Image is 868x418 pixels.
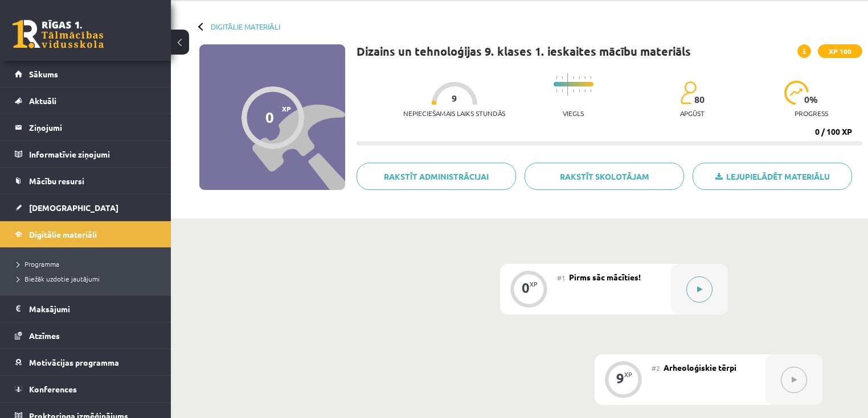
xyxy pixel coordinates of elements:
[357,44,691,58] h1: Dizains un tehnoloģijas 9. klases 1. ieskaites mācību materiāls
[29,176,84,186] span: Mācību resursi
[584,76,586,79] img: icon-short-line-57e1e144782c952c97e751825c79c345078a6d821885a25fce030b3d8c18986b.svg
[15,349,157,375] a: Motivācijas programma
[680,109,705,117] p: apgūst
[29,114,157,140] legend: Ziņojumi
[590,76,591,79] img: icon-short-line-57e1e144782c952c97e751825c79c345078a6d821885a25fce030b3d8c18986b.svg
[15,194,157,221] a: [DEMOGRAPHIC_DATA]
[680,81,697,105] img: students-c634bb4e5e11cddfef0936a35e636f08e4e9abd3cc4e673bd6f9a4125e45ecb1.svg
[557,273,566,282] span: #1
[29,69,58,79] span: Sākums
[17,259,59,268] span: Programma
[530,281,538,287] div: XP
[15,296,157,322] a: Maksājumi
[590,89,591,92] img: icon-short-line-57e1e144782c952c97e751825c79c345078a6d821885a25fce030b3d8c18986b.svg
[29,296,157,322] legend: Maksājumi
[265,109,274,126] div: 0
[15,168,157,194] a: Mācību resursi
[693,163,852,190] a: Lejupielādēt materiālu
[652,363,660,373] span: #2
[29,96,56,106] span: Aktuāli
[15,221,157,247] a: Digitālie materiāli
[357,163,516,190] a: Rakstīt administrācijai
[525,163,684,190] a: Rakstīt skolotājam
[15,376,157,402] a: Konferences
[15,61,157,87] a: Sākums
[17,259,159,269] a: Programma
[579,76,580,79] img: icon-short-line-57e1e144782c952c97e751825c79c345078a6d821885a25fce030b3d8c18986b.svg
[29,384,77,394] span: Konferences
[579,89,580,92] img: icon-short-line-57e1e144782c952c97e751825c79c345078a6d821885a25fce030b3d8c18986b.svg
[211,22,280,31] a: Digitālie materiāli
[624,371,632,378] div: XP
[29,229,97,239] span: Digitālie materiāli
[15,88,157,114] a: Aktuāli
[569,272,641,282] span: Pirms sāc mācīties!
[13,20,104,48] a: Rīgas 1. Tālmācības vidusskola
[784,81,809,105] img: icon-progress-161ccf0a02000e728c5f80fcf4c31c7af3da0e1684b2b1d7c360e028c24a22f1.svg
[15,141,157,167] a: Informatīvie ziņojumi
[562,76,563,79] img: icon-short-line-57e1e144782c952c97e751825c79c345078a6d821885a25fce030b3d8c18986b.svg
[556,89,557,92] img: icon-short-line-57e1e144782c952c97e751825c79c345078a6d821885a25fce030b3d8c18986b.svg
[29,330,60,341] span: Atzīmes
[17,274,100,283] span: Biežāk uzdotie jautājumi
[562,89,563,92] img: icon-short-line-57e1e144782c952c97e751825c79c345078a6d821885a25fce030b3d8c18986b.svg
[818,44,862,58] span: XP 100
[15,114,157,140] a: Ziņojumi
[584,89,586,92] img: icon-short-line-57e1e144782c952c97e751825c79c345078a6d821885a25fce030b3d8c18986b.svg
[567,73,568,96] img: icon-long-line-d9ea69661e0d244f92f715978eff75569469978d946b2353a9bb055b3ed8787d.svg
[17,274,159,284] a: Biežāk uzdotie jautājumi
[29,141,157,167] legend: Informatīvie ziņojumi
[795,109,828,117] p: progress
[15,322,157,349] a: Atzīmes
[522,283,530,293] div: 0
[282,105,291,113] span: XP
[29,202,118,213] span: [DEMOGRAPHIC_DATA]
[573,89,574,92] img: icon-short-line-57e1e144782c952c97e751825c79c345078a6d821885a25fce030b3d8c18986b.svg
[804,94,818,105] span: 0 %
[616,373,624,383] div: 9
[29,357,119,367] span: Motivācijas programma
[403,109,505,117] p: Nepieciešamais laiks stundās
[452,93,457,104] span: 9
[556,76,557,79] img: icon-short-line-57e1e144782c952c97e751825c79c345078a6d821885a25fce030b3d8c18986b.svg
[664,362,736,373] span: Arheoloģiskie tērpi
[694,94,705,105] span: 80
[573,76,574,79] img: icon-short-line-57e1e144782c952c97e751825c79c345078a6d821885a25fce030b3d8c18986b.svg
[563,109,584,117] p: Viegls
